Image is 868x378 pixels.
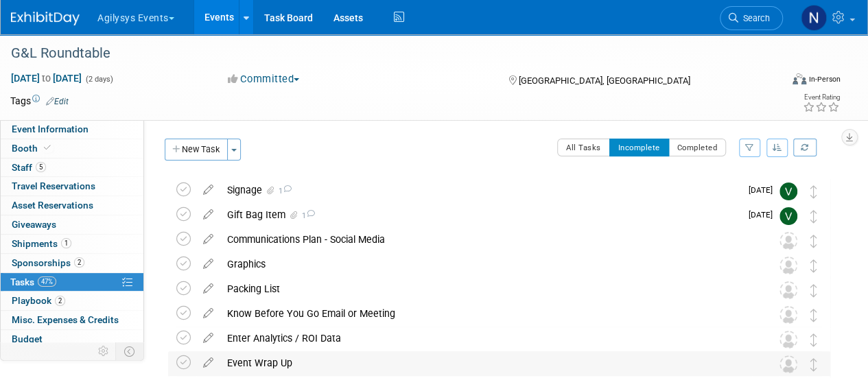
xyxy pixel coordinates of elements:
[12,295,65,306] span: Playbook
[196,283,220,295] a: edit
[10,72,82,84] span: [DATE] [DATE]
[196,233,220,246] a: edit
[719,71,841,92] div: Event Format
[793,139,817,156] a: Refresh
[74,257,84,268] span: 2
[810,235,817,248] i: Move task
[12,123,89,134] span: Event Information
[1,254,143,272] a: Sponsorships2
[10,276,56,287] span: Tasks
[810,185,817,198] i: Move task
[220,277,752,300] div: Packing List
[810,259,817,272] i: Move task
[220,228,752,251] div: Communications Plan - Social Media
[12,162,46,173] span: Staff
[277,187,292,196] span: 1
[46,97,69,106] a: Edit
[609,139,669,156] button: Incomplete
[779,306,797,324] img: Unassigned
[165,139,228,161] button: New Task
[557,139,610,156] button: All Tasks
[220,351,752,375] div: Event Wrap Up
[1,215,143,234] a: Giveaways
[779,182,797,200] img: Vaitiare Munoz
[196,332,220,344] a: edit
[1,177,143,196] a: Travel Reservations
[12,200,93,211] span: Asset Reservations
[196,357,220,369] a: edit
[12,257,84,268] span: Sponsorships
[1,273,143,292] a: Tasks47%
[810,358,817,371] i: Move task
[196,258,220,270] a: edit
[779,207,797,225] img: Vaitiare Munoz
[223,72,305,86] button: Committed
[810,309,817,322] i: Move task
[801,5,827,31] img: Natalie Morin
[12,314,119,325] span: Misc. Expenses & Credits
[1,139,143,158] a: Booth
[61,238,71,248] span: 1
[55,296,65,306] span: 2
[38,276,56,287] span: 47%
[779,355,797,373] img: Unassigned
[40,73,53,84] span: to
[196,184,220,196] a: edit
[10,94,69,108] td: Tags
[810,333,817,346] i: Move task
[196,307,220,320] a: edit
[803,94,840,101] div: Event Rating
[779,281,797,299] img: Unassigned
[84,75,113,84] span: (2 days)
[12,219,56,230] span: Giveaways
[220,203,740,226] div: Gift Bag Item
[220,178,740,202] div: Signage
[1,330,143,349] a: Budget
[738,13,770,23] span: Search
[220,252,752,276] div: Graphics
[44,144,51,152] i: Booth reservation complete
[300,211,315,220] span: 1
[1,196,143,215] a: Asset Reservations
[11,12,80,25] img: ExhibitDay
[810,210,817,223] i: Move task
[518,75,690,86] span: [GEOGRAPHIC_DATA], [GEOGRAPHIC_DATA]
[1,158,143,177] a: Staff5
[12,180,95,191] span: Travel Reservations
[220,302,752,325] div: Know Before You Go Email or Meeting
[668,139,727,156] button: Completed
[12,333,43,344] span: Budget
[6,41,770,66] div: G&L Roundtable
[808,74,841,84] div: In-Person
[749,210,779,220] span: [DATE]
[779,232,797,250] img: Unassigned
[1,311,143,329] a: Misc. Expenses & Credits
[92,342,116,360] td: Personalize Event Tab Strip
[1,235,143,253] a: Shipments1
[116,342,144,360] td: Toggle Event Tabs
[12,238,71,249] span: Shipments
[1,292,143,310] a: Playbook2
[196,209,220,221] a: edit
[779,257,797,274] img: Unassigned
[749,185,779,195] span: [DATE]
[793,73,806,84] img: Format-Inperson.png
[220,327,752,350] div: Enter Analytics / ROI Data
[779,331,797,349] img: Unassigned
[720,6,783,30] a: Search
[810,284,817,297] i: Move task
[36,162,46,172] span: 5
[12,143,54,154] span: Booth
[1,120,143,139] a: Event Information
